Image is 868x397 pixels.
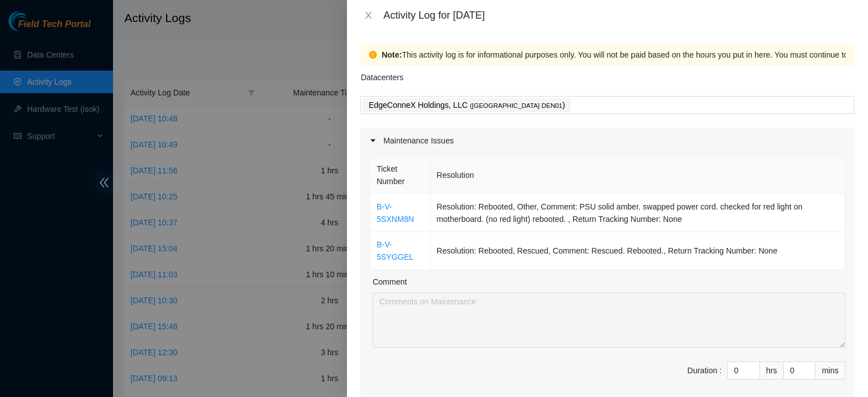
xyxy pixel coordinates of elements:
[361,66,403,84] p: Datacenters
[372,293,845,348] textarea: Comment
[381,49,402,61] strong: Note:
[431,156,845,194] th: Resolution
[372,276,407,288] label: Comment
[376,240,413,261] a: B-V-5SYGGEL
[361,128,854,154] div: Maintenance Issues
[368,99,565,112] p: EdgeConneX Holdings, LLC )
[370,137,376,144] span: caret-right
[361,10,376,21] button: Close
[370,156,430,194] th: Ticket Number
[364,11,373,20] span: close
[431,194,845,232] td: Resolution: Rebooted, Other, Comment: PSU solid amber. swapped power cord. checked for red light ...
[687,364,722,377] div: Duration :
[815,361,845,379] div: mins
[383,9,854,21] div: Activity Log for [DATE]
[369,51,377,59] span: exclamation-circle
[431,232,845,270] td: Resolution: Rebooted, Rescued, Comment: Rescued. Rebooted., Return Tracking Number: None
[376,202,414,224] a: B-V-5SXNM8N
[760,361,784,379] div: hrs
[470,102,562,109] span: ( [GEOGRAPHIC_DATA] DEN01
